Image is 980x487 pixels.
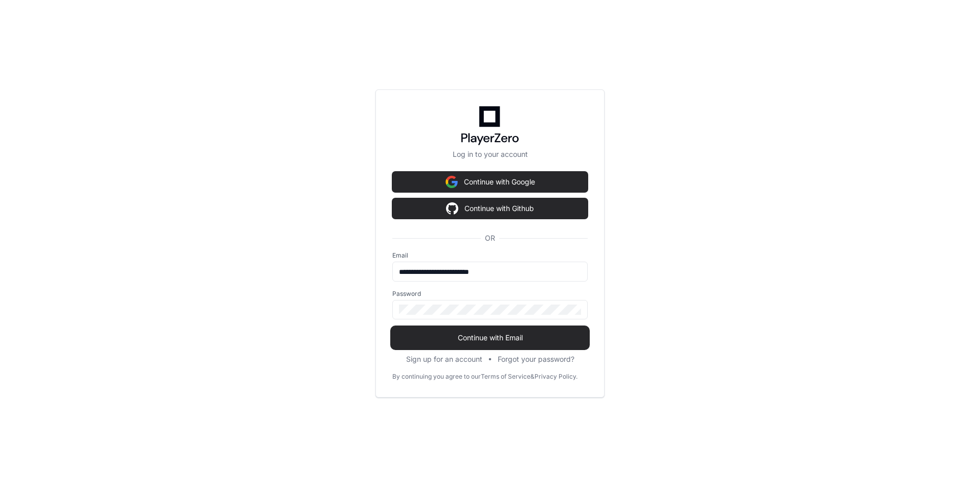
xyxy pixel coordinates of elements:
button: Forgot your password? [498,354,574,364]
button: Continue with Github [392,198,588,219]
a: Privacy Policy. [534,373,577,381]
span: Continue with Email [392,333,588,343]
p: Log in to your account [392,149,588,159]
div: By continuing you agree to our [392,373,481,381]
button: Continue with Google [392,172,588,192]
div: & [530,373,534,381]
img: Sign in with google [446,198,458,219]
button: Continue with Email [392,328,588,348]
img: Sign in with google [446,172,458,192]
label: Password [392,290,588,298]
button: Sign up for an account [406,354,482,364]
a: Terms of Service [481,373,530,381]
span: OR [481,233,499,243]
label: Email [392,251,588,260]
